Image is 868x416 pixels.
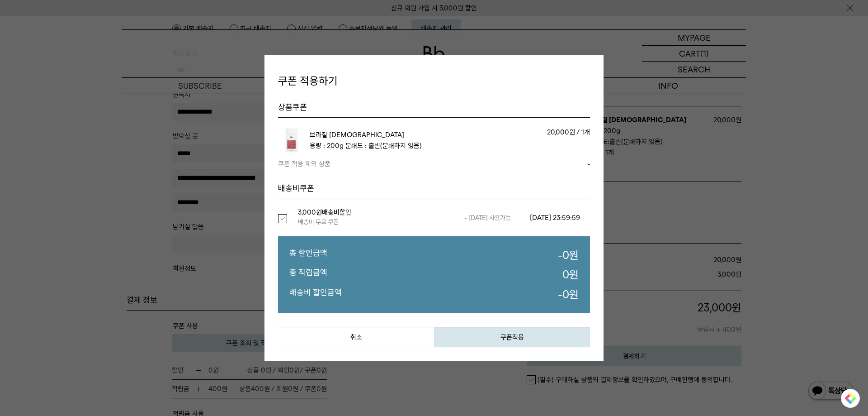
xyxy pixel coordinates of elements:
[310,142,344,150] span: 용량 : 200g
[289,267,327,282] dt: 총 적립금액
[289,248,327,263] dt: 총 할인금액
[562,249,569,262] strong: 0
[298,216,455,227] span: 배송비 무료 쿠폰
[530,214,580,222] span: [DATE] 23:59:59
[434,327,590,347] button: 쿠폰적용
[562,267,579,282] dd: 원
[278,214,298,223] label: 선택
[528,158,590,169] div: -
[278,183,590,199] h5: 배송비쿠폰
[278,158,528,169] td: 쿠폰 적용 제외 상품
[455,212,520,223] span: - [DATE] 사용가능
[289,287,342,302] dt: 배송비 할인금액
[278,102,590,118] h5: 상품쿠폰
[345,142,422,150] span: 분쇄도 : 홀빈(분쇄하지 않음)
[558,248,579,263] dd: - 원
[562,288,569,301] strong: 0
[465,127,590,138] p: 20,000원 / 1개
[278,327,434,347] button: 취소
[298,208,351,216] strong: 배송비할인
[278,127,305,154] img: 브라질 사맘바이아
[310,131,404,139] a: 브라질 [DEMOGRAPHIC_DATA]
[278,73,590,89] h4: 쿠폰 적용하기
[298,208,322,216] b: 3,000원
[562,268,569,281] strong: 0
[558,287,579,302] dd: - 원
